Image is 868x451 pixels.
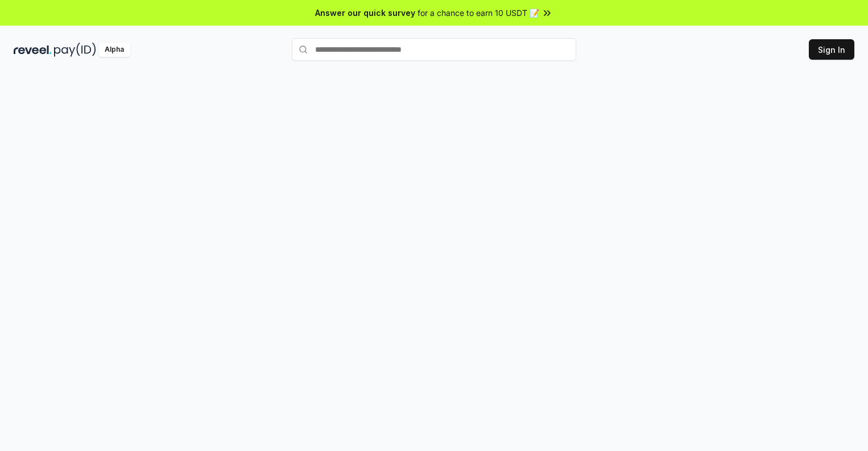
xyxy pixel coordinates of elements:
[315,7,415,19] span: Answer our quick survey
[14,43,52,57] img: reveel_dark
[418,7,539,19] span: for a chance to earn 10 USDT 📝
[54,43,96,57] img: pay_id
[809,39,854,60] button: Sign In
[98,43,130,57] div: Alpha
